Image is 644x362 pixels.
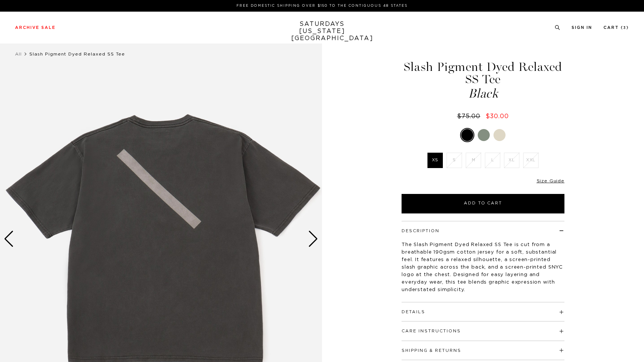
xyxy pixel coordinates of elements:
h1: Slash Pigment Dyed Relaxed SS Tee [400,61,566,100]
a: Archive Sale [15,26,56,30]
a: All [15,52,22,56]
div: Previous slide [4,231,14,247]
button: Description [402,229,439,233]
p: FREE DOMESTIC SHIPPING OVER $150 TO THE CONTIGUOUS 48 STATES [18,3,626,9]
span: $30.00 [486,113,509,119]
p: The Slash Pigment Dyed Relaxed SS Tee is cut from a breathable 190gsm cotton jersey for a soft, s... [402,241,564,294]
a: Size Guide [537,179,564,183]
del: $75.00 [457,113,483,119]
a: Cart (3) [603,26,629,30]
button: Add to Cart [402,194,564,213]
button: Care Instructions [402,329,461,333]
small: 3 [623,26,626,30]
div: Next slide [308,231,318,247]
button: Details [402,310,425,314]
span: Slash Pigment Dyed Relaxed SS Tee [29,52,125,56]
label: XS [427,153,443,168]
a: SATURDAYS[US_STATE][GEOGRAPHIC_DATA] [291,21,353,42]
button: Shipping & Returns [402,348,461,353]
span: Black [400,87,566,100]
a: Sign In [572,26,592,30]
